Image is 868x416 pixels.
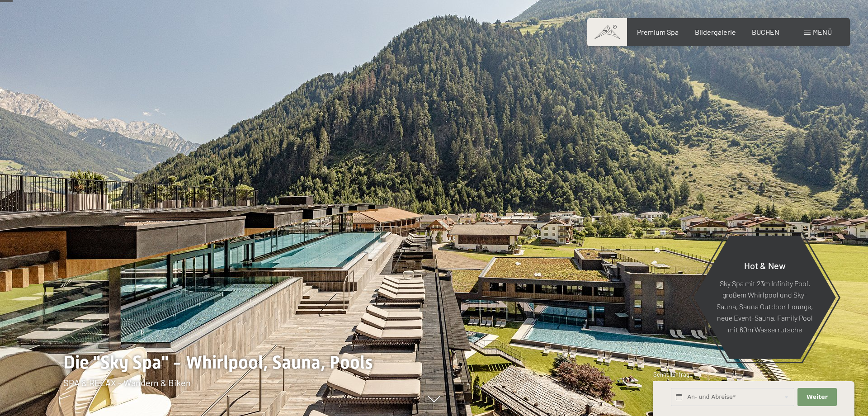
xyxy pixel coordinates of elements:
[695,28,736,36] a: Bildergalerie
[653,371,693,378] span: Schnellanfrage
[807,393,828,401] span: Weiter
[693,235,836,359] a: Hot & New Sky Spa mit 23m Infinity Pool, großem Whirlpool und Sky-Sauna, Sauna Outdoor Lounge, ne...
[744,260,786,270] span: Hot & New
[813,28,832,36] span: Menü
[752,28,779,36] a: BUCHEN
[716,277,814,335] p: Sky Spa mit 23m Infinity Pool, großem Whirlpool und Sky-Sauna, Sauna Outdoor Lounge, neue Event-S...
[637,28,679,36] a: Premium Spa
[797,388,836,407] button: Weiter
